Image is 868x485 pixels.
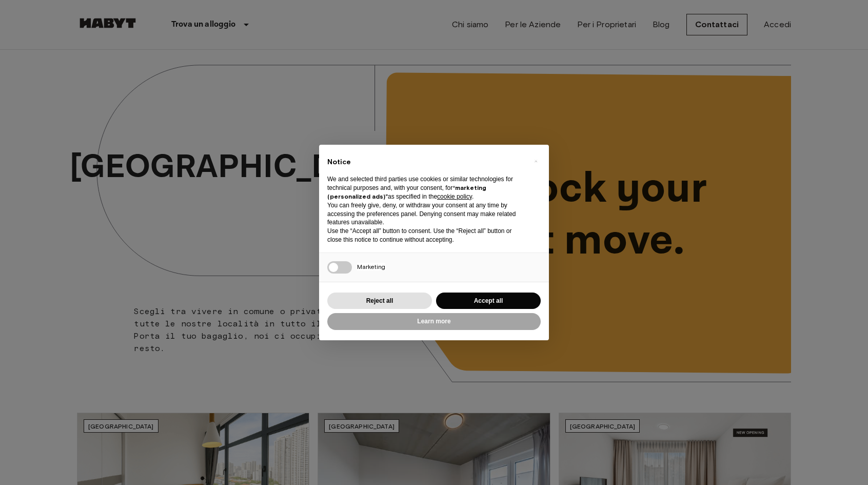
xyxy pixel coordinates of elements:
[436,293,541,309] button: Accept all
[327,293,432,309] button: Reject all
[534,155,538,167] span: ×
[327,184,486,200] strong: “marketing (personalized ads)”
[327,175,524,201] p: We and selected third parties use cookies or similar technologies for technical purposes and, wit...
[327,157,524,167] h2: Notice
[327,201,524,227] p: You can freely give, deny, or withdraw your consent at any time by accessing the preferences pane...
[527,153,544,169] button: Close this notice
[357,263,385,270] span: Marketing
[327,227,524,244] p: Use the “Accept all” button to consent. Use the “Reject all” button or close this notice to conti...
[327,313,541,330] button: Learn more
[437,193,472,200] a: cookie policy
